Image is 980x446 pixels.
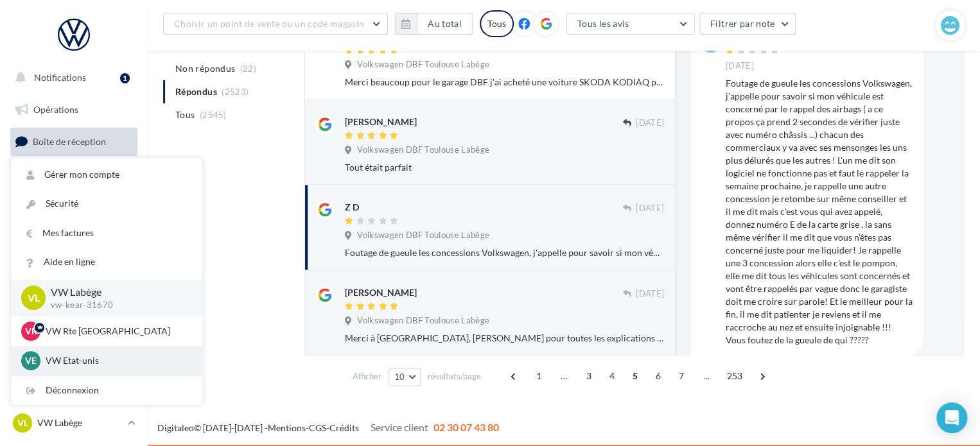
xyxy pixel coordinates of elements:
a: Campagnes [8,193,140,220]
span: Choisir un point de vente ou un code magasin [174,18,364,29]
div: Tout était parfait [345,161,664,174]
div: Z D [345,201,359,214]
button: Choisir un point de vente ou un code magasin [163,13,388,35]
p: VW Labège [37,416,123,429]
button: Notifications 1 [8,64,135,91]
button: Filtrer par note [699,13,796,35]
a: Campagnes DataOnDemand [8,363,140,401]
span: VL [28,291,40,305]
span: Opérations [33,104,78,115]
div: 1 [120,73,130,83]
div: [PERSON_NAME] [345,286,417,299]
div: Déconnexion [11,376,202,405]
span: [DATE] [636,117,664,129]
span: Boîte de réception [33,136,106,147]
div: Merci à [GEOGRAPHIC_DATA], [PERSON_NAME] pour toutes les explications utiles à la prise en main d... [345,332,664,345]
div: [PERSON_NAME] [345,116,417,128]
a: VL VW Labège [10,411,137,435]
button: 10 [389,368,421,386]
span: Non répondus [175,62,235,75]
button: Au total [395,13,473,35]
span: 02 30 07 43 80 [433,421,499,433]
p: VW Labège [51,285,182,300]
a: Mentions [268,422,306,433]
a: Médiathèque [8,257,140,284]
span: 5 [625,366,645,386]
span: ... [696,366,717,386]
p: VW Etat-unis [46,354,187,367]
span: Service client [371,421,428,433]
p: vw-kear-31670 [51,300,182,311]
a: Gérer mon compte [11,160,202,189]
span: [DATE] [726,60,754,72]
span: résultats/page [428,370,481,382]
a: Sécurité [11,189,202,218]
div: Tous [480,10,514,37]
span: (2545) [200,110,227,120]
span: 3 [579,366,599,386]
span: ... [554,366,574,386]
span: Tous les avis [577,18,629,29]
span: 253 [721,366,748,386]
span: Volkswagen DBF Toulouse Labège [357,230,489,241]
span: VE [25,354,37,367]
span: (22) [240,64,256,74]
span: 10 [394,372,405,382]
p: VW Rte [GEOGRAPHIC_DATA] [46,325,187,338]
a: Crédits [329,422,359,433]
span: Volkswagen DBF Toulouse Labège [357,315,489,327]
span: VL [17,416,28,429]
span: Afficher [353,370,381,382]
a: PLV et print personnalisable [8,320,140,358]
div: Foutage de gueule les concessions Volkswagen, j'appelle pour savoir si mon véhicule est concerné ... [726,77,913,347]
a: Opérations [8,96,140,123]
a: Visibilité en ligne [8,161,140,188]
a: CGS [309,422,326,433]
a: Boîte de réception [8,128,140,155]
a: Contacts [8,225,140,252]
span: Tous [175,108,195,121]
a: Digitaleo [157,422,194,433]
span: Notifications [34,72,86,83]
span: 7 [671,366,692,386]
span: [DATE] [636,288,664,300]
span: VR [25,325,37,338]
span: © [DATE]-[DATE] - - - [157,422,499,433]
span: Volkswagen DBF Toulouse Labège [357,59,489,71]
a: Mes factures [11,219,202,248]
div: Open Intercom Messenger [936,402,967,433]
div: Foutage de gueule les concessions Volkswagen, j'appelle pour savoir si mon véhicule est concerné ... [345,246,664,259]
span: Volkswagen DBF Toulouse Labège [357,144,489,156]
div: Merci beaucoup pour le garage DBF j'ai acheté une voiture SKODA KODIAQ par monsieur [PERSON_NAME]... [345,76,664,89]
button: Tous les avis [566,13,695,35]
span: 6 [648,366,669,386]
span: 1 [529,366,549,386]
button: Au total [417,13,473,35]
span: 4 [602,366,622,386]
a: Aide en ligne [11,248,202,277]
span: [DATE] [636,203,664,214]
a: Calendrier [8,289,140,316]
